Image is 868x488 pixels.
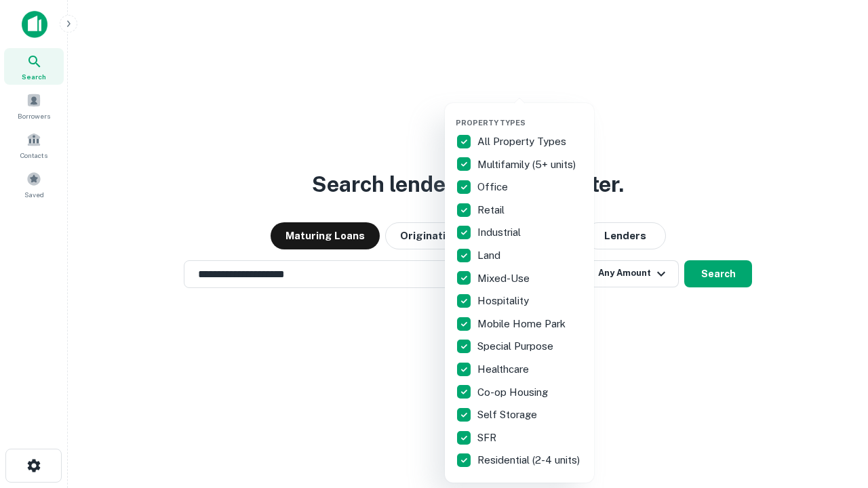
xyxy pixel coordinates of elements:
p: Special Purpose [477,338,556,354]
p: Co-op Housing [477,384,551,401]
p: Industrial [477,224,524,241]
p: Healthcare [477,361,532,378]
p: Land [477,247,503,264]
p: Residential (2-4 units) [477,452,583,468]
p: Multifamily (5+ units) [477,157,578,173]
p: SFR [477,430,499,446]
p: All Property Types [477,134,569,150]
iframe: Chat Widget [800,380,868,445]
p: Self Storage [477,407,540,423]
p: Retail [477,202,507,218]
p: Mixed-Use [477,270,532,287]
p: Mobile Home Park [477,316,568,332]
p: Office [477,179,511,195]
span: Property Types [456,119,526,127]
p: Hospitality [477,293,532,309]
